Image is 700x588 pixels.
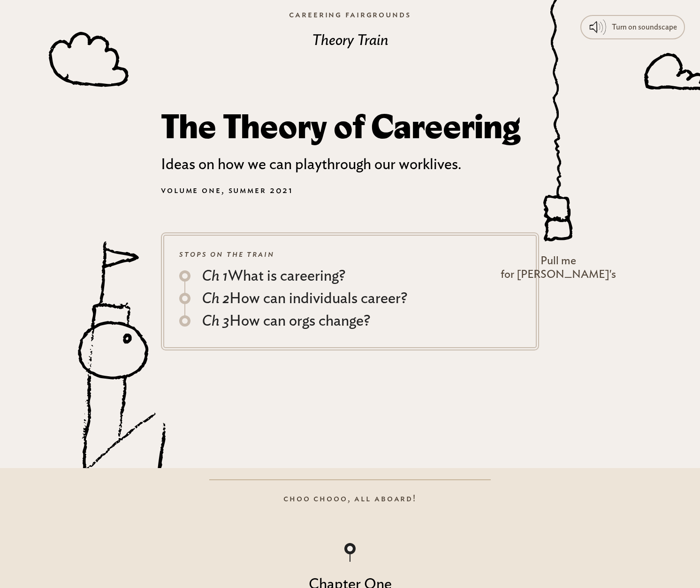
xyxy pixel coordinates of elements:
div: How can orgs change? [202,310,370,332]
a: Ch 2How can individuals career? [179,287,521,310]
div: What is careering? [202,265,345,287]
div: Turn on soundscape [612,19,677,36]
i: Ch 3 [202,313,229,328]
div: How can individuals career? [202,287,407,310]
a: Ch 1What is careering? [179,265,521,287]
h6: Choo chooo, all aboard! [283,491,417,506]
i: Stops on the train [179,249,274,259]
a: Careering Fairgrounds [282,4,418,25]
h6: Volume One, Summer 2021 [161,183,539,197]
p: Pull me for [PERSON_NAME]'s [501,254,616,282]
i: Ch 2 [202,291,229,306]
h2: The Theory of Careering [161,110,539,146]
p: Ideas on how we can play through our worklives. [161,153,539,176]
a: Ch 3How can orgs change? [179,310,521,332]
i: Ch 1 [202,268,228,283]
